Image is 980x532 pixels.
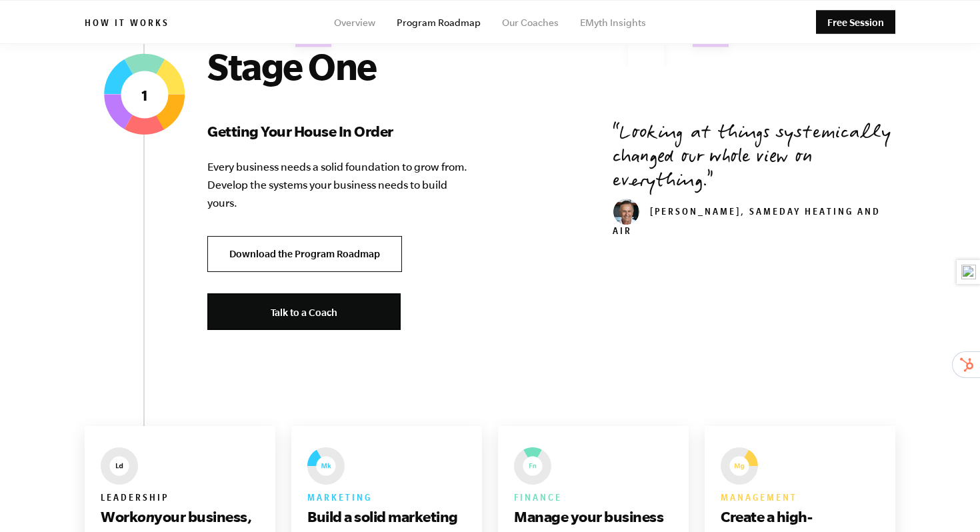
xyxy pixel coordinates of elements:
i: on [137,508,154,525]
img: EMyth The Seven Essential Systems: Leadership [101,447,138,485]
p: Every business needs a solid foundation to grow from. Develop the systems your business needs to ... [207,158,474,212]
a: EMyth Insights [580,17,646,28]
cite: [PERSON_NAME], SameDay Heating and Air [613,208,881,238]
a: Our Coaches [502,17,559,28]
span: Talk to a Coach [271,307,337,318]
h6: Marketing [307,490,466,506]
h3: Getting Your House In Order [207,121,474,142]
a: Download the Program Roadmap [207,236,402,273]
h2: Stage One [207,45,474,87]
img: EMyth The Seven Essential Systems: Management [721,447,758,485]
h6: Management [721,490,879,506]
h6: Finance [514,490,673,506]
img: EMyth The Seven Essential Systems: Finance [514,447,551,485]
h6: Leadership [101,490,259,506]
a: Free Session [816,11,895,34]
a: Program Roadmap [397,17,481,28]
img: EMyth The Seven Essential Systems: Marketing [307,447,345,485]
iframe: Chat Widget [913,468,980,532]
a: Talk to a Coach [207,293,401,330]
a: Overview [334,17,375,28]
img: don_weaver_head_small [613,199,639,225]
p: Looking at things systemically changed our whole view on everything. [613,123,895,195]
h6: How it works [85,18,169,31]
